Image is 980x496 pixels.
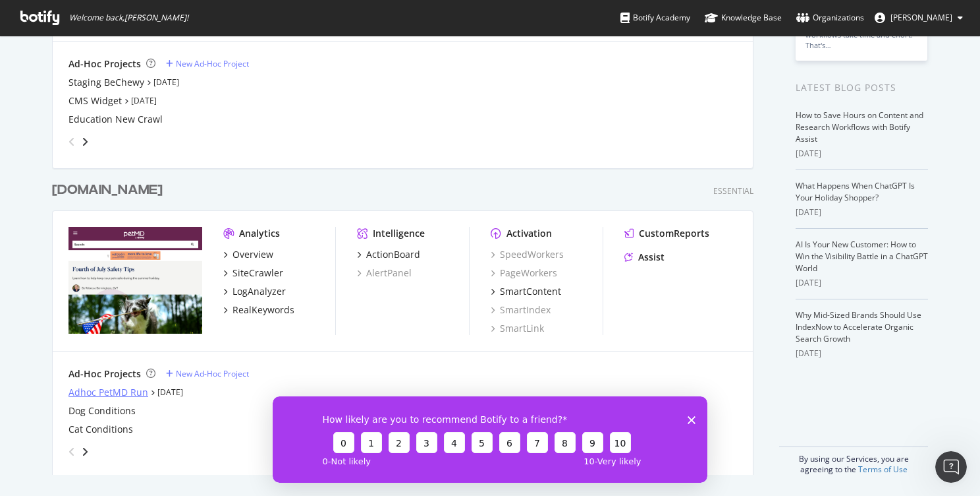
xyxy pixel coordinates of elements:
[357,266,412,280] a: AlertPanel
[63,131,80,152] div: angle-left
[80,445,90,458] div: angle-right
[68,57,141,71] div: Ad-Hoc Projects
[157,387,183,398] a: [DATE]
[500,285,561,298] div: SmartContent
[239,227,280,240] div: Analytics
[890,12,952,23] span: Katie Greenwood
[52,181,163,200] div: [DOMAIN_NAME]
[506,227,552,240] div: Activation
[357,248,420,261] a: ActionBoard
[68,367,141,381] div: Ad-Hoc Projects
[232,248,273,261] div: Overview
[796,348,928,359] div: [DATE]
[858,464,908,475] a: Terms of Use
[713,185,753,197] div: Essential
[796,180,915,203] a: What Happens When ChatGPT Is Your Holiday Shopper?
[68,113,163,126] a: Education New Crawl
[366,248,420,261] div: ActionBoard
[796,309,921,344] a: Why Mid-Sized Brands Should Use IndexNow to Accelerate Organic Search Growth
[69,13,188,23] span: Welcome back, [PERSON_NAME] !
[638,251,665,264] div: Assist
[68,423,133,436] a: Cat Conditions
[796,80,928,95] div: Latest Blog Posts
[796,109,923,144] a: How to Save Hours on Content and Research Workflows with Botify Assist
[232,303,294,317] div: RealKeywords
[153,77,179,88] a: [DATE]
[796,11,864,24] div: Organizations
[166,58,249,69] a: New Ad-Hoc Project
[68,76,144,89] a: Staging BeChewy
[80,135,90,148] div: angle-right
[491,303,551,317] a: SmartIndex
[176,58,249,69] div: New Ad-Hoc Project
[166,368,249,379] a: New Ad-Hoc Project
[373,227,425,240] div: Intelligence
[223,248,273,261] a: Overview
[624,251,665,264] a: Assist
[705,11,782,24] div: Knowledge Base
[232,266,283,280] div: SiteCrawler
[68,227,202,334] img: www.petmd.com
[796,239,928,274] a: AI Is Your New Customer: How to Win the Visibility Battle in a ChatGPT World
[624,227,709,240] a: CustomReports
[223,285,286,298] a: LogAnalyzer
[796,148,928,160] div: [DATE]
[864,7,973,28] button: [PERSON_NAME]
[491,322,544,335] a: SmartLink
[491,285,561,298] a: SmartContent
[223,303,294,317] a: RealKeywords
[639,227,709,240] div: CustomReports
[176,368,249,379] div: New Ad-Hoc Project
[796,206,928,218] div: [DATE]
[491,248,564,261] a: SpeedWorkers
[68,404,136,418] a: Dog Conditions
[779,447,928,475] div: By using our Services, you are agreeing to the
[68,386,148,399] a: Adhoc PetMD Run
[63,441,80,462] div: angle-left
[796,277,928,289] div: [DATE]
[223,266,283,280] a: SiteCrawler
[131,95,157,106] a: [DATE]
[232,285,286,298] div: LogAnalyzer
[68,94,122,108] a: CMS Widget
[273,396,707,483] iframe: Survey from Botify
[620,11,690,24] div: Botify Academy
[491,266,557,280] a: PageWorkers
[52,181,168,200] a: [DOMAIN_NAME]
[935,451,967,483] iframe: Intercom live chat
